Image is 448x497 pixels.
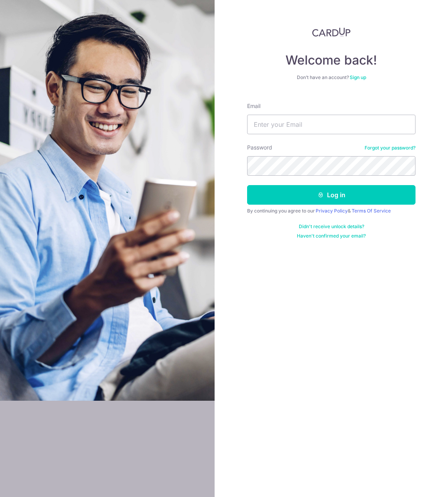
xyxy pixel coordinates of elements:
a: Sign up [350,74,366,80]
input: Enter your Email [247,115,415,134]
a: Didn't receive unlock details? [299,223,364,230]
a: Haven't confirmed your email? [297,233,366,239]
button: Log in [247,185,415,205]
h4: Welcome back! [247,52,415,68]
div: By continuing you agree to our & [247,208,415,214]
div: Don’t have an account? [247,74,415,81]
a: Terms Of Service [352,208,391,214]
img: CardUp Logo [312,27,350,37]
label: Password [247,144,272,151]
label: Email [247,102,260,110]
a: Forgot your password? [365,145,415,151]
a: Privacy Policy [316,208,348,214]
